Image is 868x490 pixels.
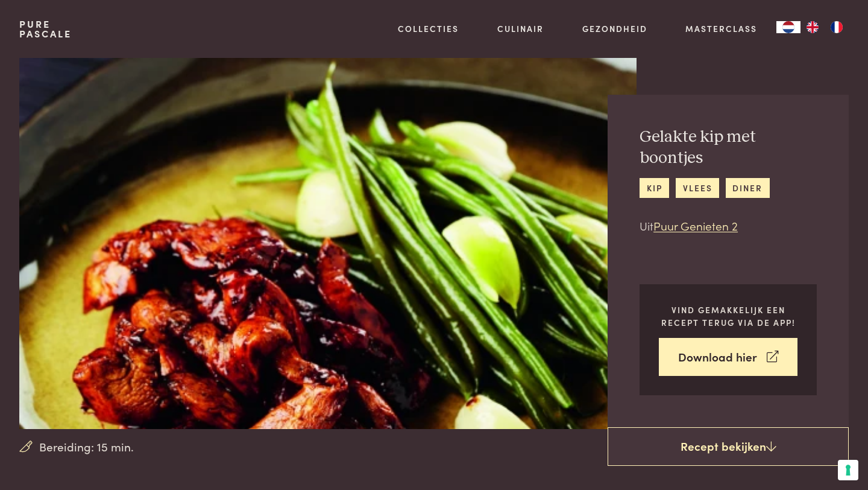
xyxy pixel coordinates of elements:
[640,127,817,168] h2: Gelakte kip met boontjes
[19,19,72,39] a: PurePascale
[19,58,637,429] img: Gelakte kip met boontjes
[800,21,849,33] ul: Language list
[676,178,719,198] a: vlees
[497,22,544,35] a: Culinair
[659,304,797,328] p: Vind gemakkelijk een recept terug via de app!
[640,178,669,198] a: kip
[608,427,849,466] a: Recept bekijken
[800,21,825,33] a: EN
[640,217,817,235] p: Uit
[776,21,849,33] aside: Language selected: Nederlands
[838,460,858,480] button: Uw voorkeuren voor toestemming voor trackingtechnologieën
[659,338,797,376] a: Download hier
[398,22,459,35] a: Collecties
[726,178,770,198] a: diner
[39,438,134,456] span: Bereiding: 15 min.
[776,21,800,33] div: Language
[685,22,757,35] a: Masterclass
[582,22,647,35] a: Gezondheid
[653,217,738,234] a: Puur Genieten 2
[776,21,800,33] a: NL
[825,21,849,33] a: FR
